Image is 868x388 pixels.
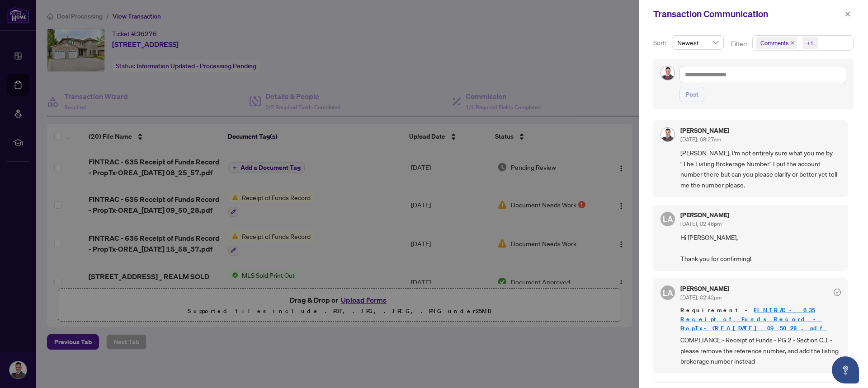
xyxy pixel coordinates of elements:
[680,232,841,264] span: Hi [PERSON_NAME], Thank you for confirming!
[680,148,841,190] span: [PERSON_NAME], I'm not entirely sure what you me by "The Listing Brokerage Number" I put the acco...
[653,7,842,21] div: Transaction Communication
[680,306,827,332] a: FINTRAC - 635 Receipt of Funds Record - PropTx-OREA_[DATE] 09_50_28.pdf
[790,41,795,45] span: close
[680,136,721,143] span: [DATE], 08:27am
[680,220,722,227] span: [DATE], 02:46pm
[661,128,675,141] img: Profile Icon
[731,39,748,49] p: Filter:
[834,289,841,296] span: check-circle
[807,38,814,47] div: +1
[756,37,797,49] span: Comments
[680,212,729,218] h5: [PERSON_NAME]
[832,356,859,383] button: Open asap
[663,286,673,299] span: LA
[760,38,788,47] span: Comments
[680,306,841,333] span: Requirement -
[661,66,675,80] img: Profile Icon
[680,335,841,366] span: COMPLIANCE - Receipt of Funds - PG 2 - Section C.1 - please remove the reference number, and add ...
[679,87,704,102] button: Post
[680,294,722,301] span: [DATE], 02:42pm
[677,36,718,49] span: Newest
[680,127,729,134] h5: [PERSON_NAME]
[844,11,851,17] span: close
[663,213,673,225] span: LA
[680,285,729,292] h5: [PERSON_NAME]
[653,38,668,48] p: Sort:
